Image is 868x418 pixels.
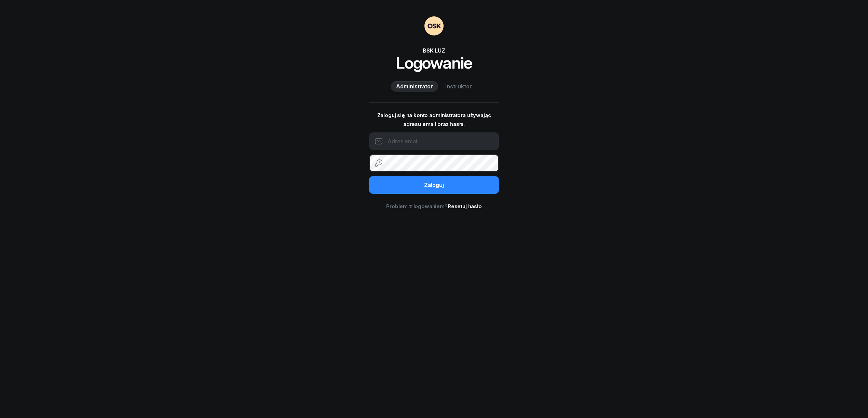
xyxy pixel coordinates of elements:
[369,111,499,128] p: Zaloguj się na konto administratora używając adresu email oraz hasła.
[396,82,433,91] span: Administrator
[440,81,477,92] button: Instruktor
[369,132,499,150] input: Adres email
[424,181,444,190] div: Zaloguj
[391,81,438,92] button: Administrator
[448,203,482,210] a: Resetuj hasło
[424,16,444,35] img: OSKAdmin
[369,46,499,55] div: BSK LUZ
[369,202,499,211] div: Problem z logowaniem?
[369,176,499,194] button: Zaloguj
[369,55,499,71] h1: Logowanie
[445,82,472,91] span: Instruktor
